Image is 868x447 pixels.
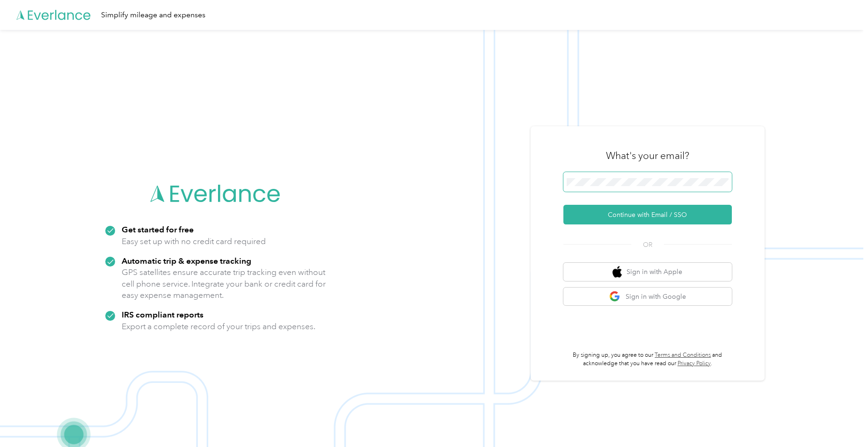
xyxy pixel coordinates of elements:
[122,236,266,247] p: Easy set up with no credit card required
[122,321,315,332] p: Export a complete record of your trips and expenses.
[655,352,711,359] a: Terms and Conditions
[122,310,204,319] strong: IRS compliant reports
[563,288,732,306] button: google logoSign in with Google
[563,351,732,368] p: By signing up, you agree to our and acknowledge that you have read our .
[122,256,251,266] strong: Automatic trip & expense tracking
[613,266,622,278] img: apple logo
[606,149,689,162] h3: What's your email?
[101,9,205,21] div: Simplify mileage and expenses
[563,205,732,224] button: Continue with Email / SSO
[122,224,194,234] strong: Get started for free
[678,360,711,367] a: Privacy Policy
[563,263,732,281] button: apple logoSign in with Apple
[609,291,621,303] img: google logo
[122,267,326,301] p: GPS satellites ensure accurate trip tracking even without cell phone service. Integrate your bank...
[631,240,664,250] span: OR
